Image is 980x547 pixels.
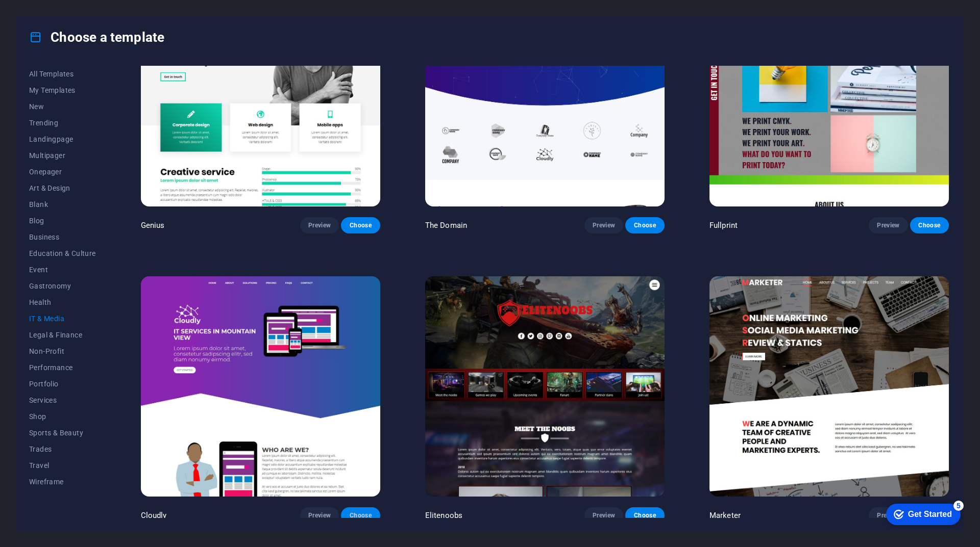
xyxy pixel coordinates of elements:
[29,229,96,245] button: Business
[633,511,656,519] span: Choose
[29,315,96,323] span: IT & Media
[593,221,615,229] span: Preview
[625,217,664,233] button: Choose
[633,221,656,229] span: Choose
[29,213,96,229] button: Blog
[29,180,96,196] button: Art & Design
[29,347,96,355] span: Non-Profit
[877,511,899,519] span: Preview
[425,220,467,230] p: The Domain
[29,249,96,257] span: Education & Culture
[29,147,96,164] button: Multipager
[29,278,96,294] button: Gastronomy
[29,266,96,274] span: Event
[29,282,96,290] span: Gastronomy
[29,66,96,82] button: All Templates
[29,343,96,359] button: Non-Profit
[29,461,96,470] span: Travel
[29,408,96,425] button: Shop
[29,392,96,408] button: Services
[918,221,941,229] span: Choose
[593,511,615,519] span: Preview
[877,221,899,229] span: Preview
[29,70,96,78] span: All Templates
[308,511,331,519] span: Preview
[29,478,96,486] span: Wireframe
[869,217,908,233] button: Preview
[29,164,96,180] button: Onepager
[29,380,96,388] span: Portfolio
[29,331,96,339] span: Legal & Finance
[29,131,96,147] button: Landingpage
[29,168,96,176] span: Onepager
[425,510,462,520] p: Elitenoobs
[584,507,623,524] button: Preview
[29,429,96,437] span: Sports & Beauty
[29,184,96,192] span: Art & Design
[29,115,96,131] button: Trending
[29,327,96,343] button: Legal & Finance
[29,376,96,392] button: Portfolio
[29,233,96,241] span: Business
[29,98,96,115] button: New
[584,217,623,233] button: Preview
[29,441,96,457] button: Trades
[300,217,339,233] button: Preview
[341,217,380,233] button: Choose
[29,82,96,98] button: My Templates
[29,135,96,143] span: Landingpage
[29,200,96,209] span: Blank
[29,298,96,306] span: Health
[29,359,96,376] button: Performance
[29,119,96,127] span: Trending
[29,363,96,372] span: Performance
[29,457,96,474] button: Travel
[29,217,96,225] span: Blog
[29,151,96,160] span: Multipager
[709,276,949,497] img: Marketer
[29,294,96,310] button: Health
[349,511,372,519] span: Choose
[29,445,96,453] span: Trades
[141,510,167,520] p: Cloudly
[141,220,165,230] p: Genius
[29,29,164,45] h4: Choose a template
[709,220,738,230] p: Fullprint
[625,507,664,524] button: Choose
[709,510,741,520] p: Marketer
[425,276,665,497] img: Elitenoobs
[141,276,380,497] img: Cloudly
[910,217,949,233] button: Choose
[76,2,86,12] div: 5
[29,310,96,327] button: IT & Media
[29,262,96,278] button: Event
[300,507,339,524] button: Preview
[341,507,380,524] button: Choose
[29,102,96,111] span: New
[349,221,372,229] span: Choose
[29,86,96,94] span: My Templates
[29,425,96,441] button: Sports & Beauty
[29,396,96,404] span: Services
[29,245,96,262] button: Education & Culture
[29,412,96,421] span: Shop
[8,5,83,27] div: Get Started 5 items remaining, 0% complete
[30,11,74,20] div: Get Started
[29,196,96,213] button: Blank
[29,474,96,490] button: Wireframe
[308,221,331,229] span: Preview
[869,507,908,524] button: Preview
